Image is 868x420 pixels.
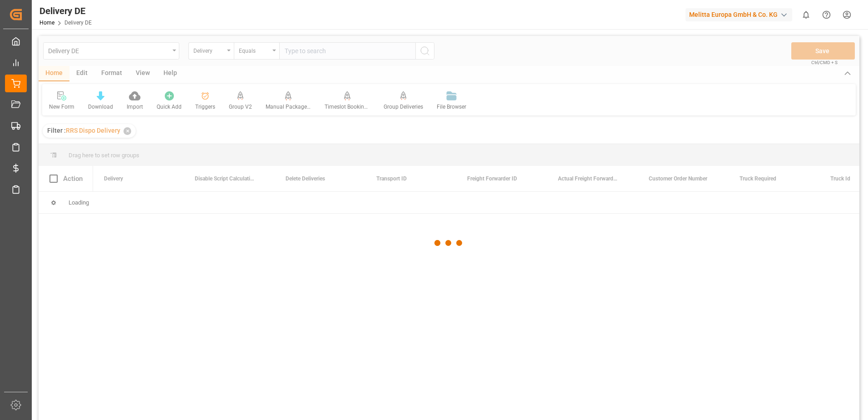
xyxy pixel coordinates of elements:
button: Help Center [816,5,837,25]
div: Delivery DE [39,4,92,18]
button: show 0 new notifications [796,5,816,25]
div: Melitta Europa GmbH & Co. KG [686,8,792,21]
a: Home [39,20,54,26]
button: Melitta Europa GmbH & Co. KG [686,6,796,23]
